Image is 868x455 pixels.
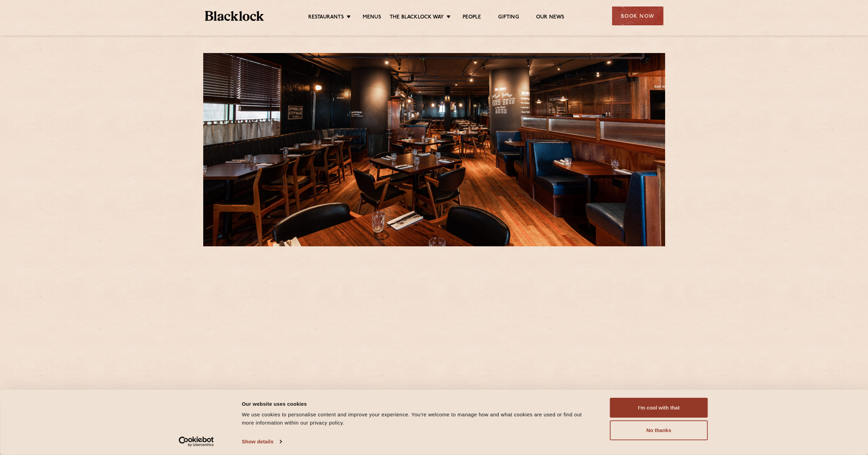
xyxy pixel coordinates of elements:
[166,437,226,447] a: Usercentrics Cookiebot - opens in a new window
[205,11,264,21] img: BL_Textured_Logo-footer-cropped.svg
[498,14,519,22] a: Gifting
[242,400,595,408] div: Our website uses cookies
[242,437,282,447] a: Show details
[363,14,381,22] a: Menus
[610,420,708,440] button: No thanks
[308,14,344,22] a: Restaurants
[536,14,565,22] a: Our News
[390,14,444,22] a: The Blacklock Way
[610,398,708,418] button: I'm cool with that
[463,14,481,22] a: People
[612,6,663,25] div: Book Now
[242,411,595,427] div: We use cookies to personalise content and improve your experience. You're welcome to manage how a...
